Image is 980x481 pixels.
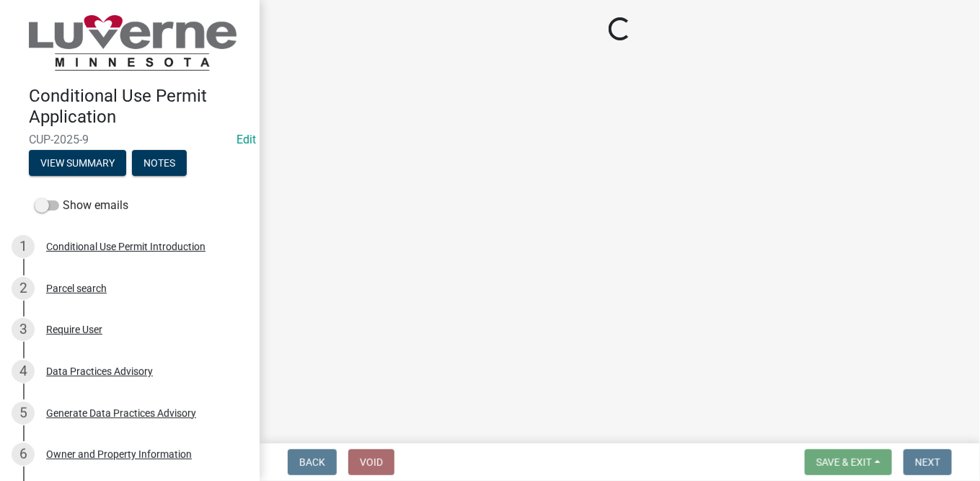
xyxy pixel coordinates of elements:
[35,197,128,214] label: Show emails
[12,235,35,258] div: 1
[132,150,187,176] button: Notes
[29,15,237,71] img: City of Luverne, Minnesota
[816,456,872,468] span: Save & Exit
[29,86,248,128] h4: Conditional Use Permit Application
[29,150,126,176] button: View Summary
[46,366,153,376] div: Data Practices Advisory
[915,456,940,468] span: Next
[46,325,102,335] div: Require User
[299,456,325,468] span: Back
[12,277,35,300] div: 2
[12,360,35,383] div: 4
[288,449,337,475] button: Back
[805,449,892,475] button: Save & Exit
[29,159,126,170] wm-modal-confirm: Summary
[132,159,187,170] wm-modal-confirm: Notes
[237,133,256,146] a: Edit
[46,408,196,418] div: Generate Data Practices Advisory
[904,449,952,475] button: Next
[46,283,107,294] div: Parcel search
[348,449,394,475] button: Void
[237,133,256,146] wm-modal-confirm: Edit Application Number
[12,443,35,466] div: 6
[12,402,35,425] div: 5
[46,242,206,252] div: Conditional Use Permit Introduction
[46,449,192,459] div: Owner and Property Information
[29,133,231,146] span: CUP-2025-9
[12,318,35,341] div: 3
